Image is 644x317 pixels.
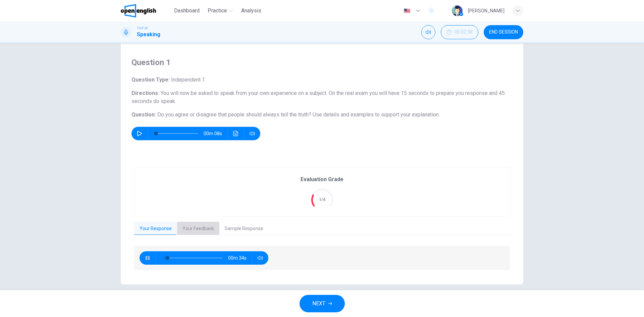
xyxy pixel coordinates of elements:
span: TOEFL® [137,26,148,31]
h6: Evaluation Grade [301,175,343,183]
button: Your Response [134,222,177,236]
h1: Speaking [137,31,160,39]
span: 00:02:38 [454,30,473,35]
span: 00m 08s [204,127,227,140]
div: Hide [441,25,478,39]
span: Analysis [241,7,261,15]
span: Independent 1 [170,76,205,83]
button: Practice [205,5,236,17]
h6: Directions : [131,89,513,105]
button: Sample Response [219,222,269,236]
button: Click to see the audio transcription [230,127,241,140]
text: 1/4 [319,197,325,202]
button: END SESSION [484,25,523,39]
span: You will now be asked to speak from your own experience on a subject. On the real exam you will h... [131,90,505,104]
button: Your Feedback [177,222,219,236]
a: OpenEnglish logo [121,4,171,17]
span: NEXT [312,299,325,308]
span: Dashboard [174,7,200,15]
button: 00:02:38 [441,25,478,39]
span: Do you agree or disagree that people should always tell the truth? [157,111,311,118]
h4: Question 1 [131,57,513,68]
span: Use details and examples to support your explanation. [313,111,440,118]
h6: Question : [131,111,513,119]
div: [PERSON_NAME] [468,7,504,15]
img: Profile picture [452,5,463,16]
img: en [403,8,411,13]
div: basic tabs example [134,222,510,236]
span: END SESSION [489,30,518,35]
span: Practice [208,7,227,15]
img: OpenEnglish logo [121,4,156,17]
div: Mute [421,25,435,39]
button: Dashboard [171,5,202,17]
button: Analysis [238,5,264,17]
span: 00m 34s [228,251,252,265]
button: NEXT [300,295,345,312]
h6: Question Type : [131,76,513,84]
